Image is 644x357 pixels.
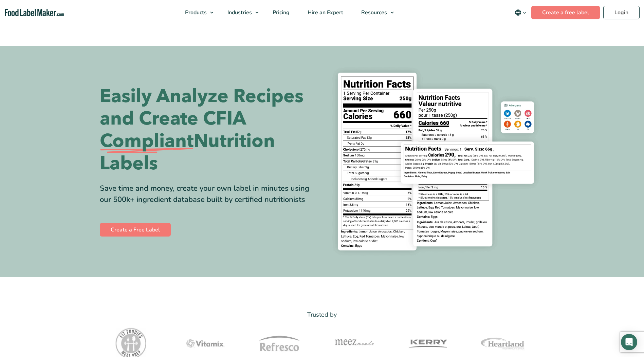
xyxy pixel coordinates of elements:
[100,310,545,320] p: Trusted by
[100,130,194,152] span: Compliant
[531,6,600,19] a: Create a free label
[621,334,637,350] div: Open Intercom Messenger
[271,9,290,16] span: Pricing
[183,9,207,16] span: Products
[225,9,253,16] span: Industries
[603,6,640,19] a: Login
[100,85,317,175] h1: Easily Analyze Recipes and Create CFIA Nutrition Labels
[100,183,317,205] div: Save time and money, create your own label in minutes using our 500k+ ingredient database built b...
[306,9,344,16] span: Hire an Expert
[100,223,171,237] a: Create a Free Label
[359,9,388,16] span: Resources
